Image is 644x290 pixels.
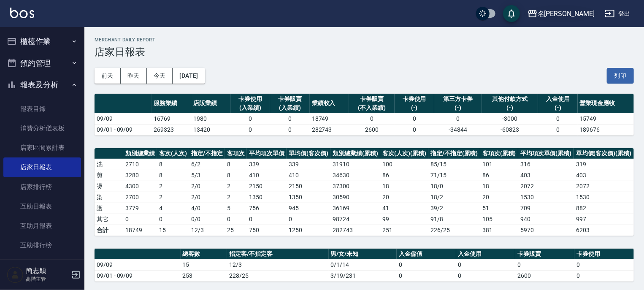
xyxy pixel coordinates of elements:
[233,95,268,103] div: 卡券使用
[351,103,392,112] div: (不入業績)
[272,95,308,103] div: 卡券販賣
[574,192,634,203] td: 1530
[436,95,480,103] div: 第三方卡券
[173,68,205,84] button: [DATE]
[397,249,456,260] th: 入金儲值
[540,95,576,103] div: 入金使用
[247,192,287,203] td: 1350
[123,159,157,170] td: 2710
[247,159,287,170] td: 339
[574,249,634,260] th: 卡券使用
[480,181,518,192] td: 18
[330,159,380,170] td: 31910
[247,181,287,192] td: 2150
[397,103,432,112] div: (-)
[3,255,81,275] a: 互助點數明細
[95,170,123,181] td: 剪
[574,170,634,181] td: 403
[225,170,247,181] td: 8
[515,270,574,281] td: 2600
[484,103,536,112] div: (-)
[225,225,247,236] td: 25
[287,181,330,192] td: 2150
[607,68,634,84] button: 列印
[225,181,247,192] td: 2
[147,68,173,84] button: 今天
[428,192,480,203] td: 18 / 2
[157,170,189,181] td: 8
[428,203,480,214] td: 39 / 2
[123,203,157,214] td: 3779
[225,214,247,225] td: 0
[601,6,634,22] button: 登出
[397,270,456,281] td: 0
[123,225,157,236] td: 18749
[480,170,518,181] td: 86
[329,270,397,281] td: 3/19/231
[380,203,428,214] td: 41
[484,95,536,103] div: 其他付款方式
[247,203,287,214] td: 756
[181,259,227,270] td: 15
[380,170,428,181] td: 86
[189,148,225,159] th: 指定/不指定
[225,203,247,214] td: 5
[503,5,520,22] button: save
[123,181,157,192] td: 4300
[287,203,330,214] td: 945
[189,225,225,236] td: 12/3
[227,259,328,270] td: 12/3
[456,259,515,270] td: 0
[515,249,574,260] th: 卡券販賣
[380,192,428,203] td: 20
[428,159,480,170] td: 85 / 15
[181,249,227,260] th: 總客數
[26,267,69,275] h5: 簡志穎
[231,124,271,135] td: 0
[270,124,310,135] td: 0
[515,259,574,270] td: 0
[247,148,287,159] th: 平均項次單價
[480,148,518,159] th: 客項次(累積)
[95,181,123,192] td: 燙
[428,225,480,236] td: 226/25
[157,214,189,225] td: 0
[227,249,328,260] th: 指定客/不指定客
[524,5,598,22] button: 名[PERSON_NAME]
[247,225,287,236] td: 750
[3,119,81,138] a: 消費分析儀表板
[330,148,380,159] th: 類別總業績(累積)
[191,113,231,124] td: 1980
[428,148,480,159] th: 指定/不指定(累積)
[189,170,225,181] td: 5 / 3
[95,37,634,43] h2: Merchant Daily Report
[157,225,189,236] td: 15
[287,159,330,170] td: 339
[3,157,81,177] a: 店家日報表
[456,270,515,281] td: 0
[189,214,225,225] td: 0 / 0
[3,74,81,96] button: 報表及分析
[3,236,81,255] a: 互助排行榜
[231,113,271,124] td: 0
[574,203,634,214] td: 882
[538,113,578,124] td: 0
[380,159,428,170] td: 100
[574,181,634,192] td: 2072
[518,225,574,236] td: 5970
[518,214,574,225] td: 940
[540,103,576,112] div: (-)
[482,124,538,135] td: -60823
[574,225,634,236] td: 6203
[329,259,397,270] td: 0/1/14
[330,192,380,203] td: 30590
[397,95,432,103] div: 卡券使用
[95,94,634,136] table: a dense table
[95,113,152,124] td: 09/09
[574,159,634,170] td: 319
[380,148,428,159] th: 客次(人次)(累積)
[247,214,287,225] td: 0
[574,270,634,281] td: 0
[518,181,574,192] td: 2072
[157,181,189,192] td: 2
